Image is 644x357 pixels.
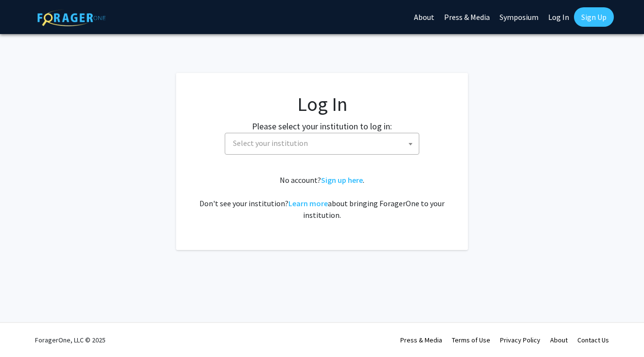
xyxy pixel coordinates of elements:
[577,336,609,344] a: Contact Us
[196,92,448,116] h1: Log In
[550,336,568,344] a: About
[229,133,419,153] span: Select your institution
[233,138,308,148] span: Select your institution
[500,336,540,344] a: Privacy Policy
[252,120,392,133] label: Please select your institution to log in:
[321,175,363,185] a: Sign up here
[574,7,614,27] a: Sign Up
[35,323,106,357] div: ForagerOne, LLC © 2025
[37,9,106,26] img: ForagerOne Logo
[288,198,328,208] a: Learn more about bringing ForagerOne to your institution
[225,133,419,155] span: Select your institution
[400,336,442,344] a: Press & Media
[452,336,490,344] a: Terms of Use
[196,174,448,221] div: No account? . Don't see your institution? about bringing ForagerOne to your institution.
